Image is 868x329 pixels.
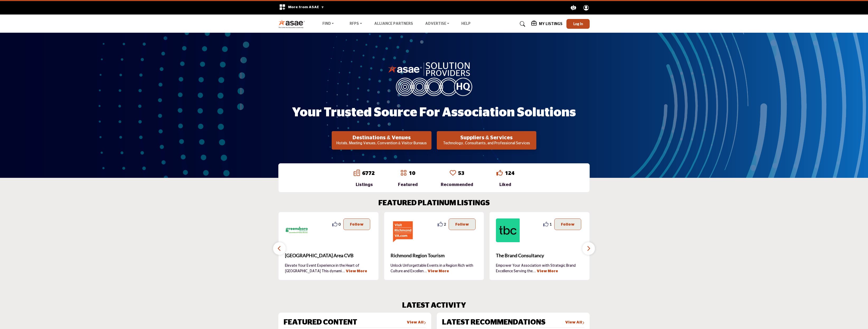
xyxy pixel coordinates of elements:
button: Follow [554,218,581,230]
h1: Your Trusted Source for Association Solutions [292,104,576,121]
p: Follow [455,221,469,227]
span: ... [533,269,536,273]
h2: Suppliers & Services [438,135,535,141]
a: View All [407,320,426,325]
a: The Brand Consultancy [496,249,583,263]
p: Follow [561,221,575,227]
a: Richmond Region Tourism [391,249,478,263]
div: Recommended [441,182,473,188]
button: Follow [449,218,476,230]
span: ... [424,269,427,273]
div: Featured [398,182,418,188]
div: Listings [354,182,375,188]
span: The Brand Consultancy [496,252,583,259]
button: Suppliers & Services Technology, Consultants, and Professional Services [437,131,536,150]
h2: FEATURED PLATINUM LISTINGS [378,199,490,208]
p: Follow [350,221,364,227]
a: View All [565,320,584,325]
img: Richmond Region Tourism [391,218,414,242]
a: View More [428,269,449,273]
p: Hotels, Meeting Venues, Convention & Visitor Bureaus [333,141,430,146]
button: Log In [566,19,590,29]
p: Unlock Unforgettable Events in a Region Rich with Culture and Excellen [391,263,478,274]
a: 124 [505,171,514,176]
a: View More [537,269,558,273]
button: Follow [343,218,370,230]
a: Help [461,22,471,26]
span: 1 [550,221,552,227]
a: Go to Recommended [450,170,456,177]
p: Elevate Your Event Experience in the Heart of [GEOGRAPHIC_DATA] This dynami [285,263,372,274]
p: Empower Your Association with Strategic Brand Excellence Serving the [496,263,583,274]
b: Greensboro Area CVB [285,249,372,263]
a: Find [319,20,338,28]
a: 6772 [362,171,375,176]
a: Go to Featured [400,170,407,177]
span: Log In [573,21,583,26]
a: Advertise [421,20,453,28]
h2: FEATURED CONTENT [284,318,357,327]
span: Richmond Region Tourism [391,252,478,259]
span: 2 [444,221,446,227]
img: Site Logo [278,20,308,28]
img: image [388,61,480,96]
span: More from ASAE [288,5,324,9]
span: ... [342,269,345,273]
div: Liked [496,182,514,188]
img: The Brand Consultancy [496,218,520,242]
span: [GEOGRAPHIC_DATA] Area CVB [285,252,372,259]
a: 53 [458,171,465,176]
h5: My Listings [539,22,562,26]
p: Technology, Consultants, and Professional Services [438,141,535,146]
button: Destinations & Venues Hotels, Meeting Venues, Convention & Visitor Bureaus [332,131,431,150]
img: Greensboro Area CVB [285,218,309,242]
a: Alliance Partners [374,22,413,26]
a: [GEOGRAPHIC_DATA] Area CVB [285,249,372,263]
a: Search [515,20,529,28]
a: View More [346,269,367,273]
div: My Listings [531,21,562,27]
i: Go to Liked [496,170,503,176]
a: 10 [409,171,415,176]
h2: LATEST RECOMMENDATIONS [442,318,546,327]
h2: Destinations & Venues [333,135,430,141]
a: RFPs [346,20,366,28]
div: More from ASAE [276,1,328,15]
span: 0 [339,221,341,227]
h2: LATEST ACTIVITY [402,301,466,310]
